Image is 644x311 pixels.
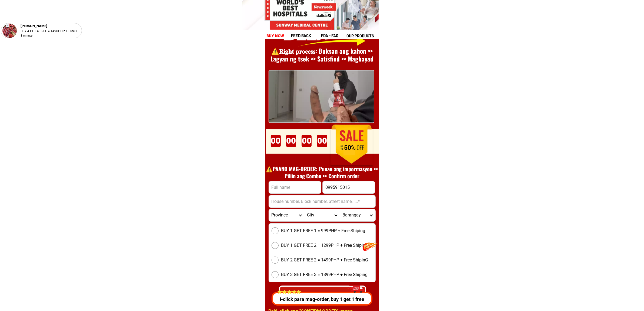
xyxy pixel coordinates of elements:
input: BUY 1 GET FREE 1 = 999PHP + Free Shiping [272,227,279,234]
select: Select district [304,209,340,221]
input: Input full_name [269,181,321,193]
h1: buy now [266,33,284,39]
input: Input phone_number [323,181,375,193]
h1: ⚠️️PAANO MAG-ORDER: Punan ang impormasyon >> Piliin ang Combo >> Confirm order [263,165,381,179]
p: I-click para mag-order, buy 1 get 1 free [269,296,373,303]
input: BUY 2 GET FREE 2 = 1499PHP + Free ShipinG [272,257,279,264]
input: BUY 3 GET FREE 3 = 1899PHP + Free Shiping [272,271,279,278]
span: BUY 1 GET FREE 1 = 999PHP + Free Shiping [281,228,365,234]
input: BUY 1 GET FREE 2 = 1299PHP + Free Shiping [272,242,279,249]
h1: 50% [336,144,364,152]
h1: ⚠️️𝐑𝐢𝐠𝐡𝐭 𝐩𝐫𝐨𝐜𝐞𝐬𝐬: Buksan ang kahon >> Lagyan ng tsek >> Satisfied >> Magbayad [263,47,381,63]
select: Select commune [340,209,375,221]
input: Input address [269,195,375,208]
select: Select province [269,209,304,221]
span: BUY 3 GET FREE 3 = 1899PHP + Free Shiping [281,271,368,278]
h1: our products [346,33,378,39]
h1: ORDER DITO [285,126,370,149]
h1: feed back [291,33,320,39]
span: BUY 1 GET FREE 2 = 1299PHP + Free Shiping [281,242,368,249]
span: BUY 2 GET FREE 2 = 1499PHP + Free ShipinG [281,257,368,263]
h1: fda - FAQ [321,33,351,39]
